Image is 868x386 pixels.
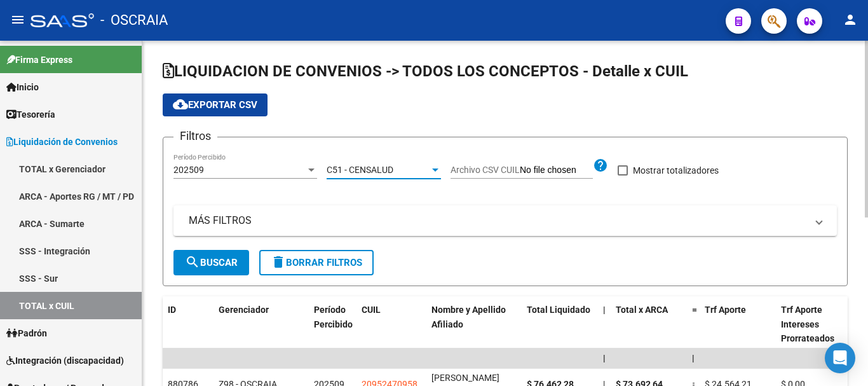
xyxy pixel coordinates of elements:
span: Borrar Filtros [271,257,362,268]
mat-icon: search [185,254,200,270]
span: Tesorería [6,107,55,121]
input: Archivo CSV CUIL [520,165,593,176]
mat-icon: help [593,158,608,173]
button: Borrar Filtros [259,250,374,275]
span: = [692,305,697,315]
span: Período Percibido [314,305,353,329]
datatable-header-cell: Trf Aporte [700,296,776,352]
span: Exportar CSV [173,99,257,111]
span: Total Liquidado [527,305,590,315]
mat-expansion-panel-header: MÁS FILTROS [173,205,837,236]
button: Buscar [173,250,249,275]
span: Trf Aporte Intereses Prorrateados [781,305,834,344]
button: Exportar CSV [163,93,268,116]
span: Integración (discapacidad) [6,354,124,368]
div: Open Intercom Messenger [825,343,855,373]
span: Buscar [185,257,238,268]
span: | [692,353,695,363]
mat-icon: delete [271,254,286,270]
span: | [603,353,606,363]
span: | [603,305,606,315]
span: Firma Express [6,53,72,67]
span: 202509 [173,165,204,175]
mat-icon: cloud_download [173,97,188,112]
datatable-header-cell: CUIL [356,296,426,352]
span: CUIL [362,305,381,315]
datatable-header-cell: Gerenciador [214,296,309,352]
datatable-header-cell: Trf Aporte Intereses Prorrateados [776,296,852,352]
datatable-header-cell: Nombre y Apellido Afiliado [426,296,522,352]
datatable-header-cell: = [687,296,700,352]
span: Gerenciador [219,305,269,315]
mat-panel-title: MÁS FILTROS [189,214,806,228]
datatable-header-cell: Período Percibido [309,296,356,352]
span: Liquidación de Convenios [6,135,118,149]
span: Mostrar totalizadores [633,163,719,178]
span: Total x ARCA [616,305,668,315]
mat-icon: menu [10,12,25,27]
span: Inicio [6,80,39,94]
span: LIQUIDACION DE CONVENIOS -> TODOS LOS CONCEPTOS - Detalle x CUIL [163,62,688,80]
h3: Filtros [173,127,217,145]
span: Nombre y Apellido Afiliado [431,305,506,329]
span: - OSCRAIA [100,6,168,34]
datatable-header-cell: Total Liquidado [522,296,598,352]
mat-icon: person [843,12,858,27]
span: C51 - CENSALUD [327,165,393,175]
datatable-header-cell: | [598,296,611,352]
datatable-header-cell: ID [163,296,214,352]
span: Trf Aporte [705,305,746,315]
datatable-header-cell: Total x ARCA [611,296,687,352]
span: Padrón [6,326,47,340]
span: Archivo CSV CUIL [451,165,520,175]
span: ID [168,305,176,315]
